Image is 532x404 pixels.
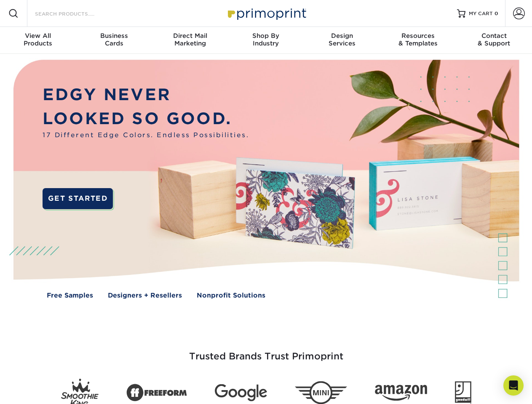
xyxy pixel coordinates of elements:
h3: Trusted Brands Trust Primoprint [20,331,513,372]
span: Design [304,32,380,40]
a: Contact& Support [456,27,532,54]
span: MY CART [469,10,493,17]
span: 17 Different Edge Colors. Endless Possibilities. [43,130,249,140]
p: LOOKED SO GOOD. [43,107,249,131]
div: & Templates [380,32,456,47]
a: Free Samples [47,291,93,300]
div: Marketing [152,32,228,47]
img: Primoprint [224,4,308,22]
img: Amazon [375,385,427,401]
a: BusinessCards [76,27,152,54]
div: Industry [228,32,304,47]
span: Resources [380,32,456,40]
a: GET STARTED [43,188,113,209]
input: SEARCH PRODUCTS..... [34,8,116,19]
a: Resources& Templates [380,27,456,54]
a: Direct MailMarketing [152,27,228,54]
span: Direct Mail [152,32,228,40]
span: 0 [495,11,498,16]
img: Goodwill [455,381,471,404]
span: Business [76,32,152,40]
div: Services [304,32,380,47]
div: & Support [456,32,532,47]
img: Google [215,384,267,401]
a: Designers + Resellers [108,291,182,300]
div: Open Intercom Messenger [503,375,524,396]
a: Shop ByIndustry [228,27,304,54]
div: Cards [76,32,152,47]
a: Nonprofit Solutions [197,291,265,300]
span: Contact [456,32,532,40]
span: Shop By [228,32,304,40]
iframe: Google Customer Reviews [2,378,72,401]
p: EDGY NEVER [43,83,249,107]
a: DesignServices [304,27,380,54]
